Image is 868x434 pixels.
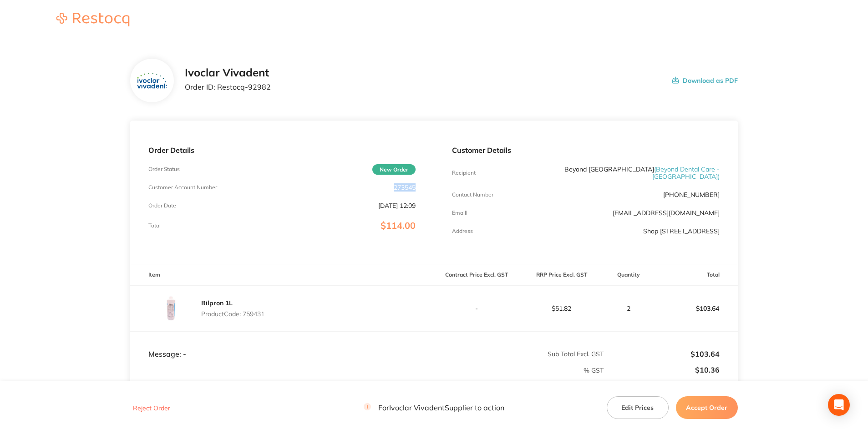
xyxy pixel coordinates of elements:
p: Contact Number [452,192,493,198]
button: Reject Order [130,404,173,412]
p: Shop [STREET_ADDRESS] [643,227,720,235]
img: dnUzaTY4MA [148,286,194,331]
p: Order Status [148,166,180,172]
p: Address [452,228,473,234]
span: $114.00 [381,220,416,231]
p: $51.82 [519,305,604,312]
p: [DATE] 12:09 [378,202,416,209]
p: % GST [131,367,604,374]
p: Order Date [148,202,176,209]
th: Quantity [604,264,653,286]
p: $103.64 [653,298,737,319]
p: 2 [604,305,652,312]
p: Emaill [452,210,467,216]
button: Accept Order [676,396,738,419]
a: Bilpron 1L [201,299,233,307]
th: Item [130,264,434,286]
p: Order Details [148,146,416,154]
div: Open Intercom Messenger [828,394,850,416]
span: ( Beyond Dental Care - [GEOGRAPHIC_DATA] ) [652,165,720,181]
th: RRP Price Excl. GST [519,264,604,286]
span: New Order [372,164,416,175]
p: [PHONE_NUMBER] [663,191,720,198]
p: Recipient [452,170,476,176]
button: Download as PDF [672,66,738,95]
td: Message: - [130,332,434,359]
p: Sub Total Excl. GST [434,350,604,358]
th: Total [653,264,738,286]
a: [EMAIL_ADDRESS][DOMAIN_NAME] [613,209,720,217]
img: ZTZpajdpOQ [137,73,167,89]
button: Edit Prices [607,396,669,419]
img: Restocq logo [47,13,138,26]
p: Customer Account Number [148,184,217,191]
p: Beyond [GEOGRAPHIC_DATA] [541,166,720,180]
p: Total [148,222,161,229]
p: Product Code: 759431 [201,310,264,318]
p: Customer Details [452,146,719,154]
a: Restocq logo [47,13,138,28]
p: $103.64 [604,350,720,358]
p: 273545 [394,184,416,191]
th: Contract Price Excl. GST [434,264,519,286]
h2: Ivoclar Vivadent [185,66,271,79]
p: Order ID: Restocq- 92982 [185,83,271,91]
p: For Ivoclar Vivadent Supplier to action [364,404,504,412]
p: $10.36 [604,366,720,374]
p: - [434,305,518,312]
